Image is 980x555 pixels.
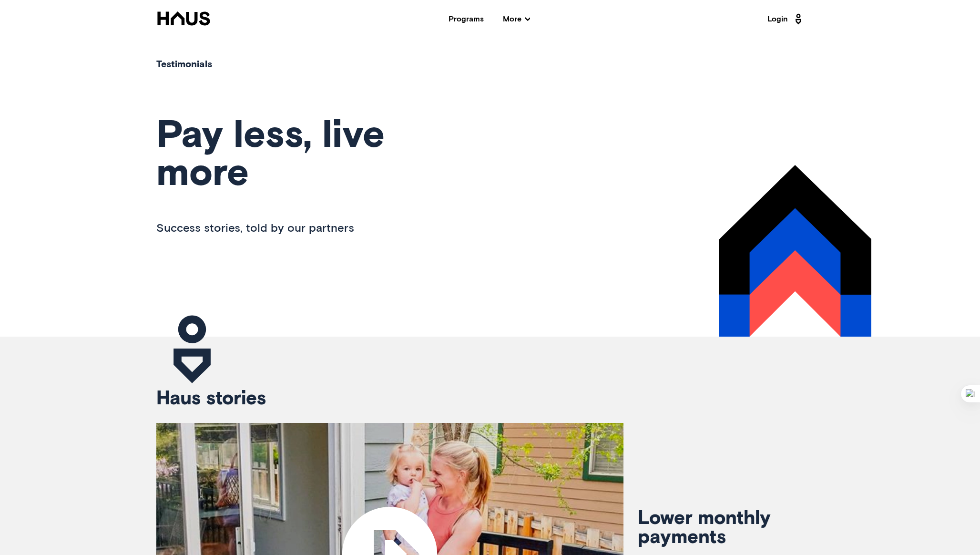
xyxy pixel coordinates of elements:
h3: Lower monthly payments [638,509,824,547]
h2: Pay less, live more [156,117,390,193]
h2: Haus stories [156,390,824,409]
p: Success stories, told by our partners [156,222,390,236]
a: Login [767,11,805,27]
span: More [503,15,530,23]
h1: Testimonials [156,60,824,69]
a: Programs [449,15,484,23]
